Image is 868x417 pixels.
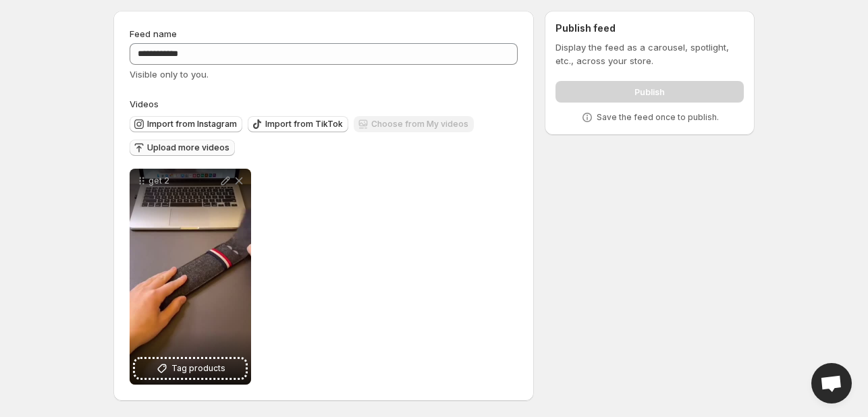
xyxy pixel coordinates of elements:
[130,169,251,385] div: get 2Tag products
[130,69,209,80] span: Visible only to you.
[555,22,744,35] h2: Publish feed
[130,116,242,132] button: Import from Instagram
[148,175,219,186] p: get 2
[130,99,159,109] span: Videos
[135,359,246,378] button: Tag products
[147,119,237,130] span: Import from Instagram
[171,362,225,375] span: Tag products
[130,28,177,39] span: Feed name
[265,119,343,130] span: Import from TikTok
[555,40,744,67] p: Display the feed as a carousel, spotlight, etc., across your store.
[248,116,348,132] button: Import from TikTok
[147,142,229,153] span: Upload more videos
[597,112,719,123] p: Save the feed once to publish.
[130,140,235,156] button: Upload more videos
[811,363,852,404] a: Open chat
